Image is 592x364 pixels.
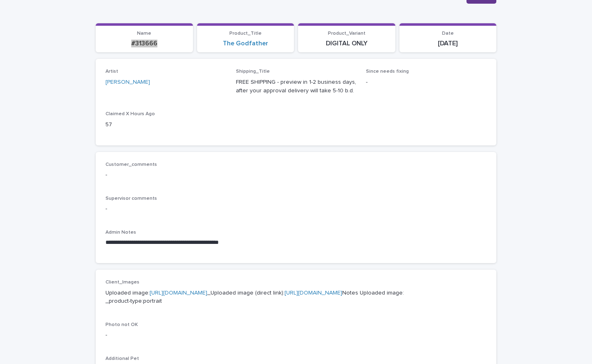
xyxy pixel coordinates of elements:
[105,162,157,167] span: Customer_comments
[150,290,207,296] a: [URL][DOMAIN_NAME]
[105,230,136,235] span: Admin Notes
[236,78,357,95] p: FREE SHIPPING - preview in 1-2 business days, after your approval delivery will take 5-10 b.d.
[442,31,454,36] span: Date
[303,40,390,47] p: DIGITAL ONLY
[285,290,342,296] a: [URL][DOMAIN_NAME]
[105,356,139,361] span: Additional Pet
[229,31,262,36] span: Product_Title
[105,289,487,306] p: Uploaded image: _Uploaded image (direct link): Notes Uploaded image: _product-type:portrait
[105,196,157,201] span: Supervisor comments
[366,69,409,74] span: Since needs fixing
[105,322,138,327] span: Photo not OK
[105,331,487,339] p: -
[105,69,118,74] span: Artist
[105,171,487,179] p: -
[366,78,487,87] p: -
[105,78,150,87] a: [PERSON_NAME]
[101,40,188,47] p: #313666
[105,205,487,213] p: -
[236,69,270,74] span: Shipping_Title
[328,31,366,36] span: Product_Variant
[137,31,151,36] span: Name
[105,121,226,129] p: 57
[223,40,268,47] a: The Godfather
[404,40,492,47] p: [DATE]
[105,112,155,116] span: Claimed X Hours Ago
[105,280,139,285] span: Client_Images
